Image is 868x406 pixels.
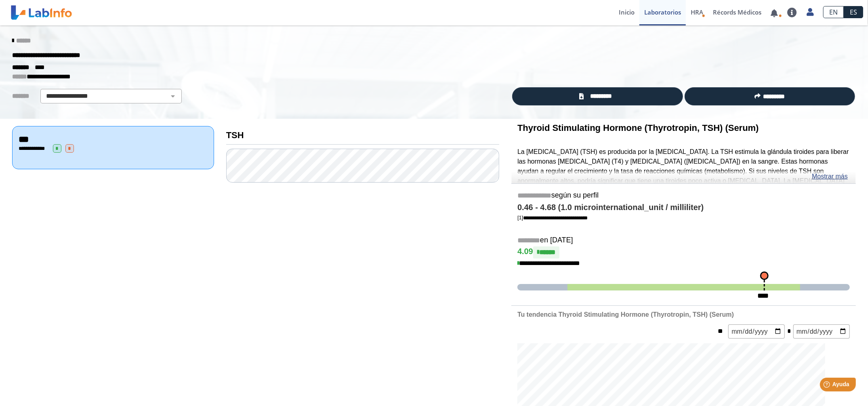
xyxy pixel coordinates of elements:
[812,172,848,181] a: Mostrar más
[517,203,850,212] h4: 0.46 - 4.68 (1.0 microinternational_unit / milliliter)
[517,246,850,259] h4: 4.09
[517,215,588,221] a: [1]
[823,6,844,18] a: EN
[517,311,734,318] b: Tu tendencia Thyroid Stimulating Hormone (Thyrotropin, TSH) (Serum)
[796,374,859,397] iframe: Help widget launcher
[517,123,759,133] b: Thyroid Stimulating Hormone (Thyrotropin, TSH) (Serum)
[226,130,244,140] b: TSH
[728,324,785,339] input: mm/dd/yyyy
[844,6,863,18] a: ES
[517,147,850,196] p: La [MEDICAL_DATA] (TSH) es producida por la [MEDICAL_DATA]. La TSH estimula la glándula tiroides ...
[691,8,703,16] span: HRA
[517,236,850,245] h5: en [DATE]
[793,324,850,339] input: mm/dd/yyyy
[517,191,850,200] h5: según su perfil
